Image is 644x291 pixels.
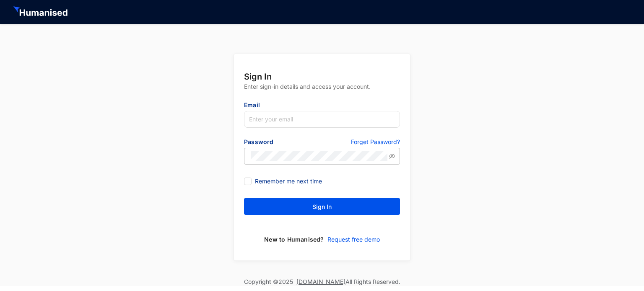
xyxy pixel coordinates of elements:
a: Request free demo [324,235,380,244]
span: eye-invisible [389,153,395,159]
span: Remember me next time [252,177,325,186]
p: Password [244,138,322,148]
input: Enter your email [244,111,400,128]
p: Enter sign-in details and access your account. [244,82,400,101]
p: Sign In [244,71,400,82]
a: Forget Password? [351,138,400,148]
a: [DOMAIN_NAME] [296,278,345,285]
p: Copyright © 2025 All Rights Reserved. [244,278,400,286]
p: Email [244,101,400,111]
img: HeaderHumanisedNameIcon.51e74e20af0cdc04d39a069d6394d6d9.svg [13,6,69,18]
p: New to Humanised? [264,235,324,244]
span: Sign In [312,203,332,211]
button: Sign In [244,198,400,215]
